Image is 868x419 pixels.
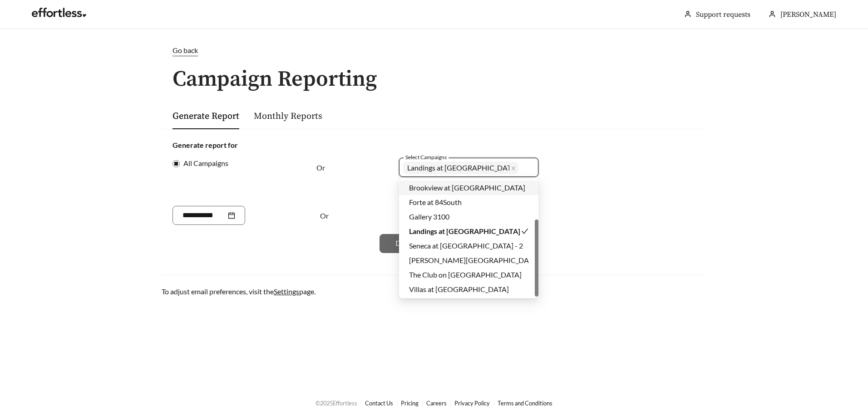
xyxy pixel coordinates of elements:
span: To adjust email preferences, visit the page. [162,287,316,296]
span: Forte at 84South [409,198,462,206]
span: © 2025 Effortless [316,400,357,407]
a: Terms and Conditions [498,400,552,407]
a: Support requests [696,10,750,19]
span: Landings at [GEOGRAPHIC_DATA] [407,163,518,172]
span: Gallery 3100 [409,212,449,221]
span: [PERSON_NAME] [780,10,836,19]
span: Seneca at [GEOGRAPHIC_DATA] - 2 [409,241,523,250]
span: Landings at [GEOGRAPHIC_DATA] [409,227,520,235]
span: Villas at [GEOGRAPHIC_DATA] [409,285,509,293]
strong: Generate report for [173,141,238,149]
span: Brookview at [GEOGRAPHIC_DATA] [409,183,525,192]
a: Careers [426,400,447,407]
span: Or [316,163,325,172]
span: All Campaigns [180,158,232,169]
a: Settings [274,287,299,296]
span: [PERSON_NAME][GEOGRAPHIC_DATA] [409,256,539,264]
button: Download CSV [380,234,457,253]
span: The Club on [GEOGRAPHIC_DATA] [409,270,522,279]
span: Or [320,211,329,220]
span: close [511,166,516,171]
a: Pricing [401,400,419,407]
span: check [521,228,528,235]
a: Contact Us [365,400,393,407]
a: Privacy Policy [454,400,490,407]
